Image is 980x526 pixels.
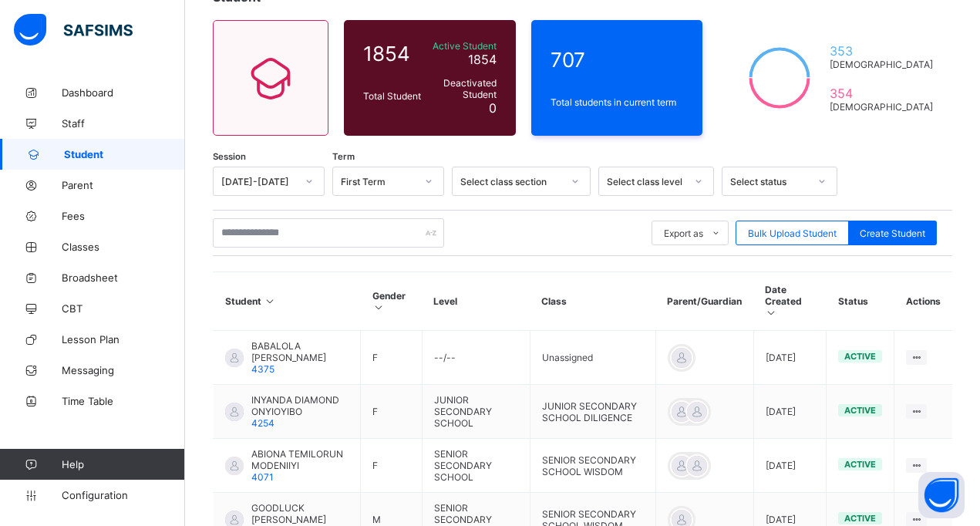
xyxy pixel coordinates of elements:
[551,48,684,72] span: 707
[361,331,423,385] td: F
[359,86,425,106] div: Total Student
[429,40,497,52] span: Active Student
[422,272,530,331] th: Level
[62,364,185,376] span: Messaging
[363,42,421,66] span: 1854
[551,96,684,108] span: Total students in current term
[62,86,185,99] span: Dashboard
[251,502,349,525] span: GOODLUCK [PERSON_NAME]
[361,439,423,493] td: F
[530,439,655,493] td: SENIOR SECONDARY SCHOOL WISDOM
[655,272,753,331] th: Parent/Guardian
[62,117,185,130] span: Staff
[62,271,185,284] span: Broadsheet
[894,272,952,331] th: Actions
[530,272,655,331] th: Class
[422,331,530,385] td: --/--
[860,228,925,239] span: Create Student
[62,210,185,222] span: Fees
[422,439,530,493] td: SENIOR SECONDARY SCHOOL
[844,459,876,470] span: active
[214,272,361,331] th: Student
[332,151,355,162] span: Term
[844,351,876,362] span: active
[251,417,274,429] span: 4254
[372,302,386,313] i: Sort in Ascending Order
[748,228,837,239] span: Bulk Upload Student
[213,151,246,162] span: Session
[530,385,655,439] td: JUNIOR SECONDARY SCHOOL DILIGENCE
[14,14,133,46] img: safsims
[460,176,562,187] div: Select class section
[251,363,274,375] span: 4375
[664,228,703,239] span: Export as
[62,302,185,315] span: CBT
[361,385,423,439] td: F
[844,405,876,416] span: active
[341,176,416,187] div: First Term
[251,394,349,417] span: INYANDA DIAMOND ONYIOYIBO
[468,52,497,67] span: 1854
[607,176,685,187] div: Select class level
[830,86,933,101] span: 354
[730,176,809,187] div: Select status
[62,333,185,346] span: Lesson Plan
[251,340,349,363] span: BABALOLA [PERSON_NAME]
[221,176,296,187] div: [DATE]-[DATE]
[827,272,894,331] th: Status
[753,331,827,385] td: [DATE]
[62,489,184,501] span: Configuration
[830,59,933,70] span: [DEMOGRAPHIC_DATA]
[753,272,827,331] th: Date Created
[62,395,185,407] span: Time Table
[429,77,497,100] span: Deactivated Student
[489,100,497,116] span: 0
[830,43,933,59] span: 353
[361,272,423,331] th: Gender
[422,385,530,439] td: JUNIOR SECONDARY SCHOOL
[62,241,185,253] span: Classes
[264,295,277,307] i: Sort in Ascending Order
[251,448,349,471] span: ABIONA TEMILORUN MODENIIYI
[62,179,185,191] span: Parent
[765,307,778,319] i: Sort in Ascending Order
[753,439,827,493] td: [DATE]
[62,458,184,470] span: Help
[918,472,965,518] button: Open asap
[251,471,274,483] span: 4071
[64,148,185,160] span: Student
[530,331,655,385] td: Unassigned
[830,101,933,113] span: [DEMOGRAPHIC_DATA]
[753,385,827,439] td: [DATE]
[844,513,876,524] span: active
